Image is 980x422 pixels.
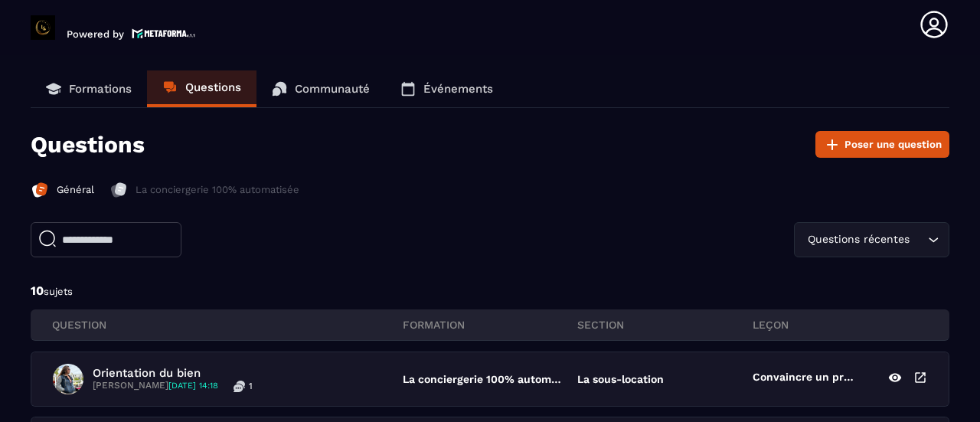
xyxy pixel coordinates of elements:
img: logo-branding [31,15,55,40]
img: formation-icon-active.2ea72e5a.svg [31,181,49,199]
p: Questions [185,80,241,94]
p: Général [57,183,94,197]
span: Questions récentes [804,231,913,248]
p: [PERSON_NAME] [93,380,218,392]
p: Powered by [67,28,124,40]
div: Search for option [794,222,949,257]
span: sujets [44,286,73,297]
a: Communauté [256,70,385,107]
p: 1 [249,380,253,392]
p: La sous-location [577,373,664,385]
button: Poser une question [815,131,949,158]
a: Événements [385,70,508,107]
p: La conciergerie 100% automatisée [403,373,562,385]
p: Orientation du bien [93,366,253,380]
p: 10 [31,283,949,299]
a: Questions [147,70,256,107]
p: FORMATION [403,318,578,332]
a: Formations [31,70,147,107]
input: Search for option [913,231,924,248]
p: QUESTION [52,318,403,332]
p: Convaincre un propriétaire [753,371,857,388]
p: Événements [423,82,493,96]
p: Communauté [295,82,370,96]
p: Questions [31,131,145,158]
p: section [577,318,753,332]
p: La conciergerie 100% automatisée [136,183,299,197]
img: logo [132,27,196,40]
p: Formations [69,82,132,96]
p: leçon [753,318,928,332]
span: [DATE] 14:18 [168,381,218,391]
img: formation-icon-inac.db86bb20.svg [109,181,128,199]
